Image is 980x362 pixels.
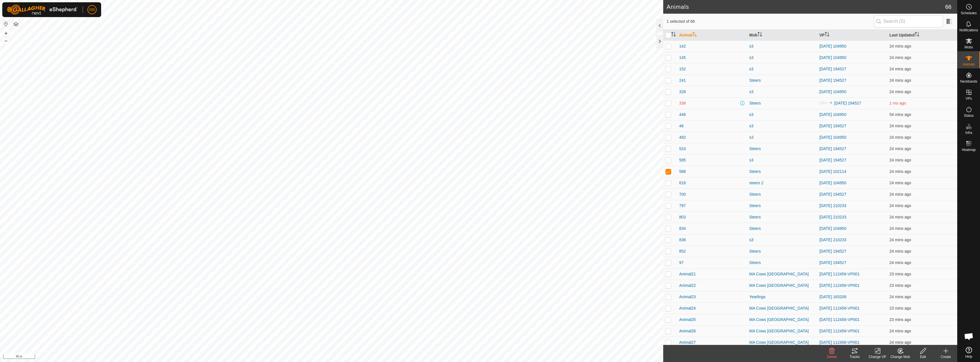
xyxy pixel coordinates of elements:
div: Change VP [866,354,889,359]
span: 836 [679,237,686,243]
span: Help [965,355,972,358]
th: VP [817,30,887,41]
span: 10 Sept 2025, 7:33 am [889,158,911,162]
span: 10 Sept 2025, 7:33 am [889,124,911,128]
button: – [3,37,9,44]
div: Steers [749,248,815,254]
span: 10 Sept 2025, 7:33 am [889,226,911,231]
a: [DATE] 112456-VP001 [819,272,859,276]
th: Animal [677,30,747,41]
span: 10 Sept 2025, 7:33 am [889,67,911,71]
div: Edit [912,354,934,359]
a: [DATE] 104950 [819,89,846,94]
a: [DATE] 194527 [819,260,846,265]
span: 834 [679,226,686,232]
span: 482 [679,134,686,140]
p-sorticon: Activate to sort [693,33,697,37]
a: [DATE] 183208 [819,294,846,299]
span: Heatmap [962,148,976,152]
a: [DATE] 104950 [819,112,846,117]
span: 10 Sept 2025, 7:33 am [889,192,911,197]
div: Change Mob [889,354,912,359]
a: [DATE] 194527 [819,124,846,128]
span: 10 Sept 2025, 7:34 am [889,317,911,322]
span: 10 Sept 2025, 7:33 am [889,44,911,48]
span: 66 [945,3,952,11]
a: Help [957,345,980,361]
div: s3 [749,134,815,140]
span: 10 Sept 2025, 7:33 am [889,215,911,219]
span: Animal25 [679,317,696,323]
a: Contact Us [337,355,354,360]
span: RB [89,7,95,13]
span: 10 Sept 2025, 7:34 am [889,272,911,276]
span: 700 [679,191,686,197]
div: MA Cows [GEOGRAPHIC_DATA] [749,317,815,323]
div: s3 [749,237,815,243]
span: Animal21 [679,271,696,277]
span: 142 [679,43,686,49]
span: 10 Sept 2025, 7:33 am [889,249,911,253]
div: Steers [749,146,815,152]
span: 97 [679,260,684,266]
a: [DATE] 210233 [819,215,846,219]
div: Steers [749,226,815,232]
span: 803 [679,214,686,220]
img: Gallagher Logo [7,5,78,15]
span: 10 Sept 2025, 7:33 am [889,260,911,265]
p-sorticon: Activate to sort [671,33,676,37]
div: Create [934,354,957,359]
div: Steers [749,203,815,209]
a: [DATE] 112456-VP001 [819,329,859,333]
a: [DATE] 112456-VP001 [819,340,859,345]
span: Schedules [961,11,977,15]
span: Infra [965,131,972,134]
span: 10 Sept 2025, 7:34 am [889,306,911,310]
span: 328 [679,89,686,95]
div: s3 [749,123,815,129]
a: [DATE] 194527 [819,78,846,83]
th: Mob [747,30,817,41]
div: s3 [749,66,815,72]
span: 10 Sept 2025, 7:33 am [889,55,911,60]
span: 46 [679,123,684,129]
span: Animal27 [679,339,696,345]
span: 241 [679,77,686,83]
span: 10 Sept 2025, 7:33 am [889,89,911,94]
a: [DATE] 210233 [819,203,846,208]
span: Delete [827,355,837,359]
span: 524 [679,146,686,152]
a: [DATE] 194527 [819,192,846,197]
a: [DATE] 194527 [819,158,846,162]
a: [DATE] 112456-VP001 [819,306,859,310]
div: s3 [749,157,815,163]
div: MA Cows [GEOGRAPHIC_DATA] [749,328,815,334]
div: Steers [749,214,815,220]
a: [DATE] 194527 [819,67,846,71]
span: 10 Sept 2025, 7:33 am [889,146,911,151]
div: MA Cows [GEOGRAPHIC_DATA] [749,271,815,277]
div: MA Cows [GEOGRAPHIC_DATA] [749,339,815,345]
span: 10 Sept 2025, 7:33 am [889,169,911,174]
span: Animal23 [679,294,696,300]
img: to [828,101,833,105]
div: Steers [749,191,815,197]
span: 338 [679,100,686,106]
a: [DATE] 104950 [819,226,846,231]
a: [DATE] 112456-VP001 [819,317,859,322]
span: Status [964,114,973,117]
span: 585 [679,157,686,163]
span: 10 Sept 2025, 7:33 am [889,238,911,242]
span: Notifications [959,28,978,32]
div: s3 [749,55,815,61]
span: 10 Sept 2025, 7:33 am [889,135,911,140]
a: [DATE] 112456-VP001 [819,283,859,288]
div: steers 2 [749,180,815,186]
span: Animal24 [679,305,696,311]
input: Search (S) [874,15,943,27]
span: 618 [679,180,686,186]
span: OFF [819,101,827,105]
p-sorticon: Activate to sort [915,33,919,37]
button: Reset Map [3,21,9,27]
div: s3 [749,43,815,49]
